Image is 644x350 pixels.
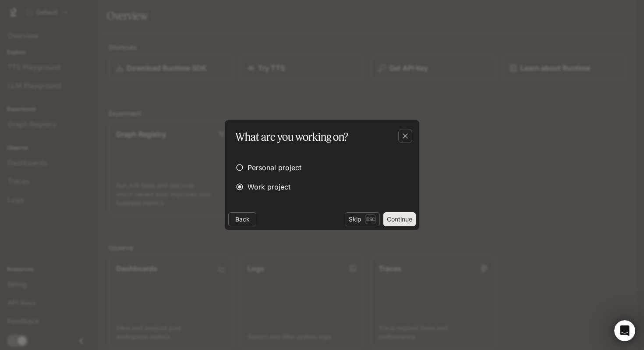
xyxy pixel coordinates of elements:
iframe: Intercom live chat [614,320,635,341]
span: Personal project [248,162,301,173]
button: SkipEsc [345,212,380,226]
button: Back [228,212,256,226]
p: Esc [365,214,376,224]
p: What are you working on? [235,129,348,145]
span: Work project [248,182,290,192]
button: Continue [383,212,416,226]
